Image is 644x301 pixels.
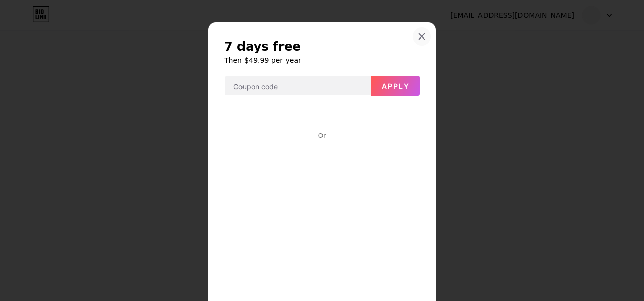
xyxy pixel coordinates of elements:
[225,104,419,129] iframe: Cuadro de botón de pago seguro
[382,82,410,90] span: Apply
[371,76,420,96] button: Apply
[225,76,371,96] input: Coupon code
[224,39,301,55] span: 7 days free
[224,55,420,65] h6: Then $49.99 per year
[316,132,328,140] div: Or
